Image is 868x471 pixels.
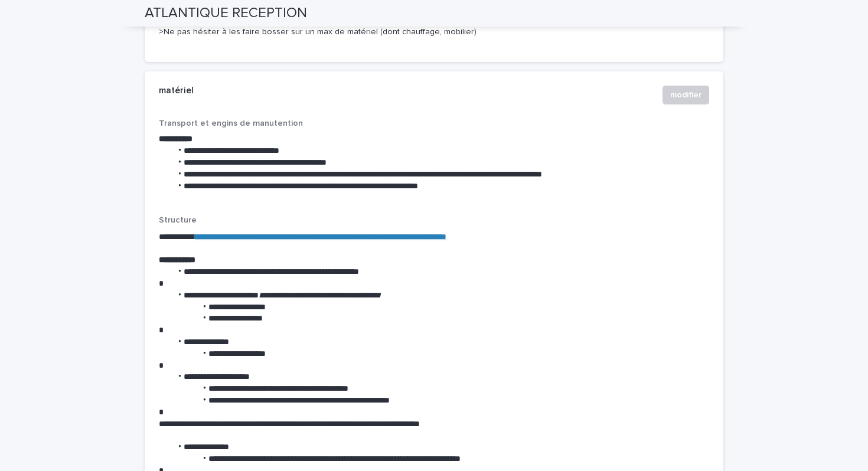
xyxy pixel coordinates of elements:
h2: matériel [159,86,194,96]
span: modifier [670,89,701,101]
span: Structure [159,216,197,224]
h2: ATLANTIQUE RECEPTION [145,5,307,22]
button: modifier [663,86,709,104]
span: Transport et engins de manutention [159,119,303,127]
